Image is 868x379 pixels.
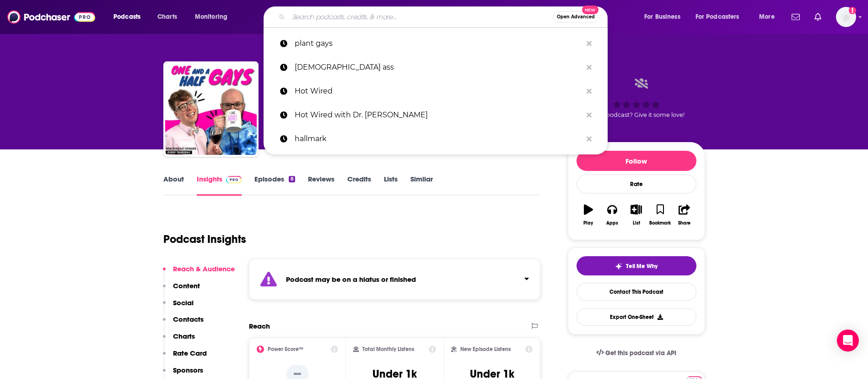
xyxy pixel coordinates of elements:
[644,11,680,23] span: For Business
[157,11,177,23] span: Charts
[849,7,856,14] svg: Add a profile image
[163,281,200,298] button: Content
[633,220,640,226] div: List
[638,10,692,24] button: open menu
[195,11,227,23] span: Monitoring
[589,342,684,364] a: Get this podcast via API
[163,332,195,349] button: Charts
[264,79,608,103] a: Hot Wired
[577,175,696,193] div: Rate
[295,127,582,151] p: hallmark
[759,11,775,23] span: More
[588,111,685,118] span: Good podcast? Give it some love!
[308,175,334,196] a: Reviews
[753,10,786,24] button: open menu
[362,346,414,352] h2: Total Monthly Listens
[836,7,856,27] span: Logged in as sydneymorris_books
[264,32,608,55] a: plant gays
[295,103,582,127] p: Hot Wired with Dr. Jim Costello
[264,55,608,79] a: [DEMOGRAPHIC_DATA] ass
[606,220,618,226] div: Apps
[107,10,152,24] button: open menu
[173,281,200,290] p: Content
[577,256,696,275] button: tell me why sparkleTell Me Why
[557,15,595,19] span: Open Advanced
[163,298,194,315] button: Social
[837,330,859,352] div: Open Intercom Messenger
[615,263,622,270] img: tell me why sparkle
[624,198,648,231] button: List
[460,346,511,352] h2: New Episode Listens
[577,308,696,326] button: Export One-Sheet
[165,63,257,155] img: One And A Half Gays
[264,127,608,151] a: hallmark
[151,10,183,24] a: Charts
[295,79,582,103] p: Hot Wired
[289,176,295,182] div: 8
[7,8,95,26] img: Podchaser - Follow, Share and Rate Podcasts
[268,346,303,352] h2: Power Score™
[626,263,658,270] span: Tell Me Why
[189,10,239,24] button: open menu
[836,7,856,27] button: Show profile menu
[672,198,696,231] button: Share
[649,220,671,226] div: Bookmark
[678,220,690,226] div: Share
[197,175,242,196] a: InsightsPodchaser Pro
[113,11,140,23] span: Podcasts
[286,275,416,284] strong: Podcast may be on a hiatus or finished
[690,10,753,24] button: open menu
[173,264,235,273] p: Reach & Audience
[568,70,705,126] div: Good podcast? Give it some love!
[788,9,803,25] a: Show notifications dropdown
[173,332,195,341] p: Charts
[226,176,242,183] img: Podchaser Pro
[410,175,433,196] a: Similar
[173,349,207,357] p: Rate Card
[163,232,246,246] h1: Podcast Insights
[695,11,739,23] span: For Podcasters
[173,298,194,307] p: Social
[583,220,593,226] div: Play
[254,175,295,196] a: Episodes8
[272,6,616,27] div: Search podcasts, credits, & more...
[600,198,624,231] button: Apps
[249,322,270,330] h2: Reach
[648,198,672,231] button: Bookmark
[289,10,553,24] input: Search podcasts, credits, & more...
[553,11,599,22] button: Open AdvancedNew
[295,55,582,79] p: gay ass
[249,259,541,300] section: Click to expand status details
[582,5,598,14] span: New
[163,349,207,366] button: Rate Card
[173,315,204,324] p: Contacts
[605,349,676,357] span: Get this podcast via API
[163,264,235,281] button: Reach & Audience
[264,103,608,127] a: Hot Wired with Dr. [PERSON_NAME]
[347,175,371,196] a: Credits
[163,315,204,332] button: Contacts
[577,198,600,231] button: Play
[577,151,696,171] button: Follow
[577,283,696,301] a: Contact This Podcast
[836,7,856,27] img: User Profile
[384,175,398,196] a: Lists
[163,175,184,196] a: About
[173,366,203,374] p: Sponsors
[295,32,582,55] p: plant gays
[811,9,825,25] a: Show notifications dropdown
